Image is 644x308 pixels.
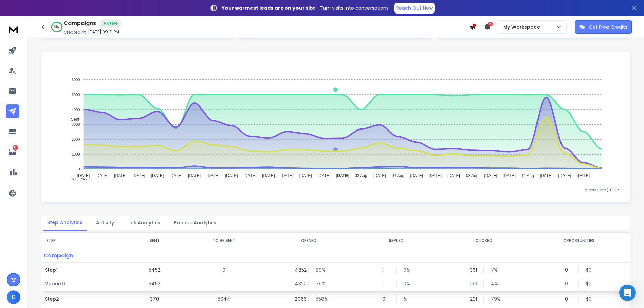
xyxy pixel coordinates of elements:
[503,173,516,178] tspan: [DATE]
[382,280,389,287] p: 1
[586,295,593,302] p: $ 0
[72,108,80,112] tspan: 4000
[41,249,126,262] p: Campaign
[13,145,18,150] p: 10
[575,20,632,34] button: Get Free Credits
[77,173,90,178] tspan: [DATE]
[466,173,478,178] tspan: 08 Aug
[521,173,534,178] tspan: 11 Aug
[396,5,433,11] p: Reach Out Now
[114,173,127,178] tspan: [DATE]
[503,24,543,30] p: My Workspace
[382,295,389,302] p: 0
[7,290,20,304] button: D
[336,173,349,178] tspan: [DATE]
[565,280,572,287] p: 0
[470,295,477,302] p: 291
[491,267,498,274] p: 7 %
[72,122,80,126] tspan: 3000
[403,280,410,287] p: 0 %
[64,30,87,35] p: Created At:
[218,295,230,302] p: 5044
[316,280,323,287] p: 79 %
[403,295,410,302] p: %
[586,267,593,274] p: $ 0
[64,19,96,27] h1: Campaigns
[88,29,119,35] p: [DATE] 09:21 PM
[78,167,80,171] tspan: 0
[440,233,528,249] th: CLICKED
[540,173,553,178] tspan: [DATE]
[72,93,80,97] tspan: 5000
[222,267,225,274] p: 0
[43,215,87,231] button: Step Analytics
[565,267,572,274] p: 0
[491,295,498,302] p: 79 %
[295,280,302,287] p: 4320
[169,173,182,178] tspan: [DATE]
[295,267,302,274] p: 4852
[316,295,323,302] p: 558 %
[41,233,126,249] th: STEP
[222,5,389,11] p: – Turn visits into conversations
[316,267,323,274] p: 89 %
[133,173,145,178] tspan: [DATE]
[470,267,477,274] p: 361
[100,19,121,28] div: Active
[45,267,122,274] p: Step 1
[72,152,80,156] tspan: 1000
[295,295,302,302] p: 2066
[183,233,265,249] th: TO BE SENT
[318,173,331,178] tspan: [DATE]
[355,173,367,178] tspan: 02 Aug
[123,215,164,230] button: Link Analytics
[589,24,627,30] p: Get Free Credits
[126,233,183,249] th: SENT
[45,280,122,287] p: Variant 1
[382,267,389,274] p: 1
[528,233,630,249] th: OPPORTUNITIES
[265,233,352,249] th: OPENED
[52,188,619,193] p: x-axis : Date(UTC)
[488,22,493,26] span: 4
[151,173,164,178] tspan: [DATE]
[429,173,442,178] tspan: [DATE]
[392,173,404,178] tspan: 04 Aug
[222,5,315,11] strong: Your warmest leads are on your site
[373,173,386,178] tspan: [DATE]
[95,173,108,178] tspan: [DATE]
[150,295,159,302] p: 370
[491,280,498,287] p: 4 %
[353,233,440,249] th: REPLIED
[281,173,293,178] tspan: [DATE]
[565,295,572,302] p: 0
[45,295,122,302] p: Step 2
[92,215,118,230] button: Activity
[619,285,636,301] div: Open Intercom Messenger
[410,173,423,178] tspan: [DATE]
[225,173,238,178] tspan: [DATE]
[299,173,312,178] tspan: [DATE]
[188,173,201,178] tspan: [DATE]
[66,117,79,122] span: Sent
[577,173,590,178] tspan: [DATE]
[394,3,435,14] a: Reach Out Now
[66,177,93,182] span: Total Opens
[7,23,20,35] img: logo
[170,215,220,230] button: Bounce Analytics
[72,78,80,82] tspan: 6000
[586,280,593,287] p: $ 0
[6,145,19,159] a: 10
[403,267,410,274] p: 0 %
[484,173,497,178] tspan: [DATE]
[149,267,160,274] p: 5452
[72,137,80,141] tspan: 2000
[207,173,219,178] tspan: [DATE]
[243,173,256,178] tspan: [DATE]
[447,173,460,178] tspan: [DATE]
[149,280,160,287] p: 5452
[470,280,477,287] p: 199
[558,173,571,178] tspan: [DATE]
